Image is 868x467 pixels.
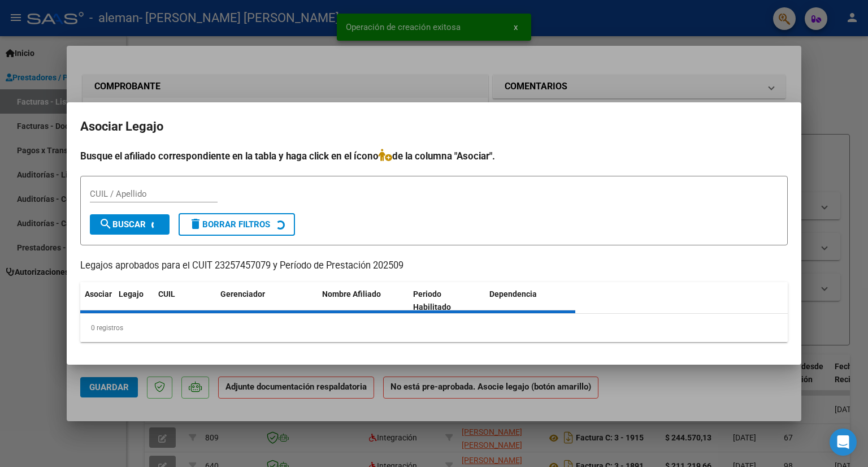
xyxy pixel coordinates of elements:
span: CUIL [158,289,175,299]
datatable-header-cell: Legajo [114,282,154,319]
mat-icon: delete [189,217,202,231]
span: Borrar Filtros [189,219,270,230]
datatable-header-cell: Gerenciador [216,282,318,319]
button: Buscar [90,214,170,235]
div: 0 registros [80,314,788,342]
datatable-header-cell: CUIL [154,282,216,319]
button: Borrar Filtros [179,213,295,236]
span: Gerenciador [220,289,265,299]
div: Open Intercom Messenger [830,429,857,456]
span: Asociar [85,289,112,299]
span: Legajo [119,289,144,299]
datatable-header-cell: Periodo Habilitado [409,282,485,319]
span: Periodo Habilitado [413,289,451,312]
span: Buscar [99,219,146,230]
datatable-header-cell: Nombre Afiliado [318,282,409,319]
datatable-header-cell: Dependencia [485,282,576,319]
datatable-header-cell: Asociar [80,282,114,319]
span: Dependencia [489,289,537,299]
p: Legajos aprobados para el CUIT 23257457079 y Período de Prestación 202509 [80,259,788,273]
span: Nombre Afiliado [322,289,381,299]
h2: Asociar Legajo [80,116,788,137]
mat-icon: search [99,217,112,231]
h4: Busque el afiliado correspondiente en la tabla y haga click en el ícono de la columna "Asociar". [80,149,788,163]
